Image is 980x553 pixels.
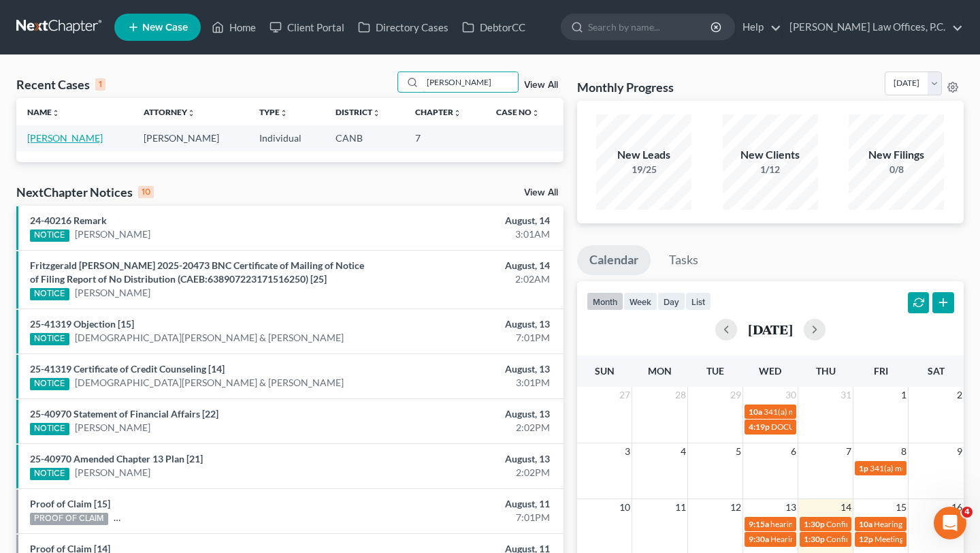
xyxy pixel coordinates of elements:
[385,452,549,466] div: August, 13
[30,498,110,509] a: Proof of Claim [15]
[859,463,868,473] span: 1p
[845,443,853,460] span: 7
[385,497,549,511] div: August, 11
[27,132,103,144] a: [PERSON_NAME]
[934,507,966,539] iframe: Intercom live chat
[144,107,195,117] a: Attorneyunfold_more
[385,511,549,524] div: 7:01PM
[588,14,713,39] input: Search by name...
[955,443,964,460] span: 9
[816,365,836,377] span: Thu
[27,107,60,117] a: Nameunfold_more
[784,499,798,516] span: 13
[648,365,672,377] span: Mon
[849,163,944,176] div: 0/8
[114,511,382,524] a: [DEMOGRAPHIC_DATA][PERSON_NAME] & [PERSON_NAME]
[138,186,154,198] div: 10
[30,318,134,330] a: 25-41319 Objection [15]
[30,423,69,435] div: NOTICE
[783,15,963,39] a: [PERSON_NAME] Law Offices, P.C.
[75,227,150,241] a: [PERSON_NAME]
[496,107,540,117] a: Case Nounfold_more
[749,407,762,417] span: 10a
[187,109,195,117] i: unfold_more
[16,184,154,200] div: NextChapter Notices
[962,507,973,518] span: 4
[657,245,710,275] a: Tasks
[30,453,203,464] a: 25-40970 Amended Chapter 13 Plan [21]
[874,365,888,377] span: Fri
[623,443,632,460] span: 3
[849,147,944,163] div: New Filings
[759,365,781,377] span: Wed
[674,499,687,516] span: 11
[385,317,549,331] div: August, 13
[729,499,742,516] span: 12
[30,230,69,242] div: NOTICE
[30,468,69,480] div: NOTICE
[736,15,781,39] a: Help
[385,362,549,376] div: August, 13
[749,422,770,432] span: 4:19p
[263,15,351,39] a: Client Portal
[859,519,872,529] span: 10a
[30,363,225,375] a: 25-41319 Certificate of Credit Counseling [14]
[280,109,288,117] i: unfold_more
[30,408,218,420] a: 25-40970 Statement of Financial Affairs [22]
[839,499,853,516] span: 14
[75,376,344,390] a: [DEMOGRAPHIC_DATA][PERSON_NAME] & [PERSON_NAME]
[259,107,288,117] a: Typeunfold_more
[618,387,632,403] span: 27
[524,80,558,90] a: View All
[928,365,945,377] span: Sat
[734,443,742,460] span: 5
[385,407,549,421] div: August, 13
[784,387,798,403] span: 30
[723,147,818,163] div: New Clients
[75,286,150,300] a: [PERSON_NAME]
[679,443,687,460] span: 4
[900,443,908,460] span: 8
[955,387,964,403] span: 2
[30,215,107,226] a: 24-40216 Remark
[577,79,674,95] h3: Monthly Progress
[75,466,150,479] a: [PERSON_NAME]
[859,534,873,544] span: 12p
[577,245,651,275] a: Calendar
[770,519,875,529] span: hearing for [PERSON_NAME]
[595,365,615,377] span: Sun
[385,259,549,272] div: August, 14
[453,109,461,117] i: unfold_more
[142,22,188,33] span: New Case
[532,109,540,117] i: unfold_more
[16,76,105,93] div: Recent Cases
[674,387,687,403] span: 28
[336,107,380,117] a: Districtunfold_more
[657,292,685,311] button: day
[685,292,711,311] button: list
[385,421,549,434] div: 2:02PM
[706,365,724,377] span: Tue
[764,407,895,417] span: 341(a) meeting for [PERSON_NAME]
[404,125,485,151] td: 7
[385,466,549,479] div: 2:02PM
[385,214,549,227] div: August, 14
[385,272,549,286] div: 2:02AM
[789,443,798,460] span: 6
[385,331,549,345] div: 7:01PM
[900,387,908,403] span: 1
[415,107,461,117] a: Chapterunfold_more
[52,109,60,117] i: unfold_more
[75,421,150,434] a: [PERSON_NAME]
[839,387,853,403] span: 31
[30,513,108,525] div: PROOF OF CLAIM
[75,331,344,345] a: [DEMOGRAPHIC_DATA][PERSON_NAME] & [PERSON_NAME]
[372,109,380,117] i: unfold_more
[596,147,691,163] div: New Leads
[587,292,623,311] button: month
[874,519,980,529] span: Hearing for [PERSON_NAME]
[385,376,549,390] div: 3:01PM
[133,125,249,151] td: [PERSON_NAME]
[596,163,691,176] div: 19/25
[749,534,769,544] span: 9:30a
